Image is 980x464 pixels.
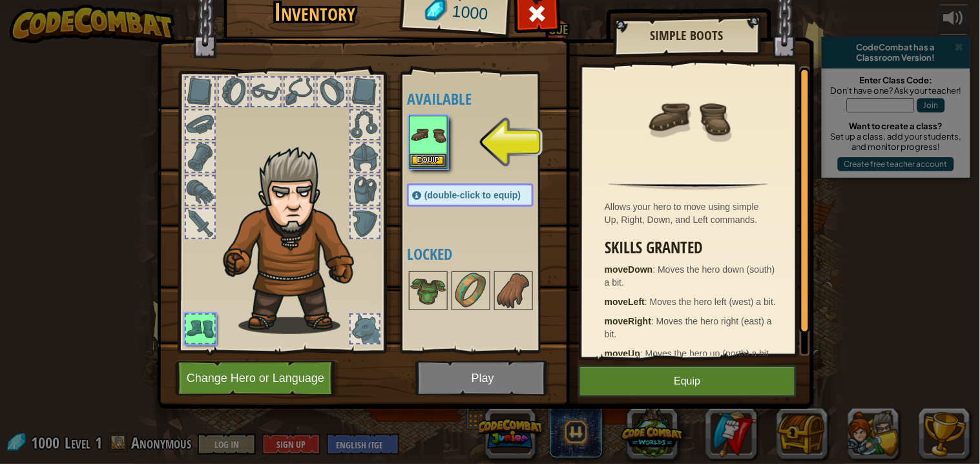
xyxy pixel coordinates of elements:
span: Moves the hero right (east) a bit. [605,316,772,339]
img: portrait.png [495,273,532,309]
span: Moves the hero left (west) a bit. [650,297,776,307]
strong: moveUp [605,348,640,359]
h2: Simple Boots [626,28,747,43]
div: Allows your hero to move using simple Up, Right, Down, and Left commands. [605,200,778,226]
span: : [651,316,656,326]
h4: Available [407,90,559,107]
img: hr.png [609,182,768,190]
span: Moves the hero down (south) a bit. [605,264,775,288]
span: : [653,264,658,275]
span: : [640,348,645,359]
img: portrait.png [453,273,489,309]
img: portrait.png [647,76,731,160]
img: portrait.png [410,273,446,309]
span: (double-click to equip) [424,190,521,200]
img: portrait.png [410,117,446,153]
button: Change Hero or Language [175,361,339,396]
h4: Locked [407,246,559,262]
h3: Skills Granted [605,239,778,257]
strong: moveDown [605,264,653,275]
strong: moveLeft [605,297,645,307]
button: Equip [578,365,797,397]
span: Moves the hero up (north) a bit. [645,348,771,359]
button: Equip [410,154,446,167]
span: : [645,297,650,307]
strong: moveRight [605,316,651,326]
img: hair_m2.png [217,146,375,334]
